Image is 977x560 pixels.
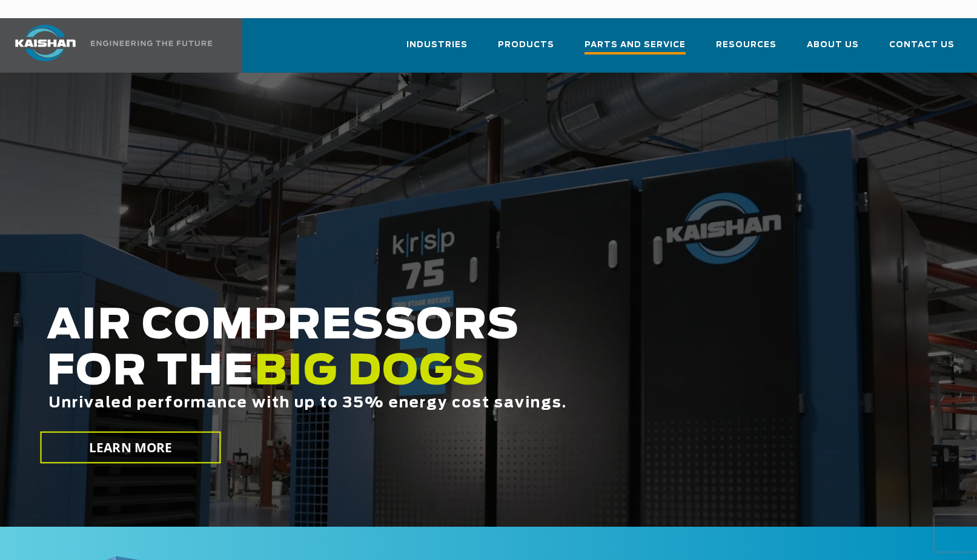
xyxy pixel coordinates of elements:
a: Industries [406,29,468,70]
img: Engineering the future [91,41,212,46]
span: Parts and Service [585,38,686,54]
a: Resources [716,29,777,70]
a: LEARN MORE [40,432,220,464]
a: About Us [807,29,859,70]
span: Contact Us [889,38,955,52]
a: Products [498,29,554,70]
span: Products [498,38,554,52]
span: Industries [406,38,468,52]
a: Parts and Service [585,29,686,73]
span: BIG DOGS [254,352,486,393]
span: About Us [807,38,859,52]
span: Resources [716,38,777,52]
span: Unrivaled performance with up to 35% energy cost savings. [48,396,567,410]
span: LEARN MORE [88,439,172,456]
h2: AIR COMPRESSORS FOR THE [47,303,781,449]
a: Contact Us [889,29,955,70]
